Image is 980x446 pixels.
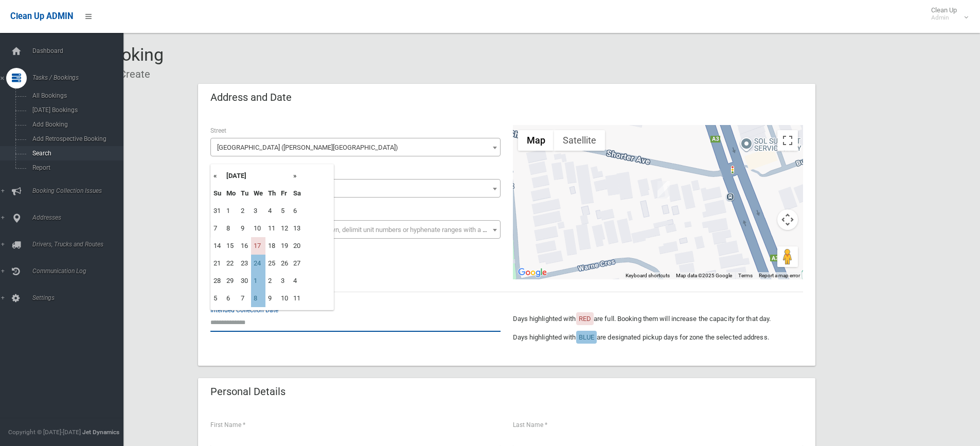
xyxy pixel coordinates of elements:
[265,185,278,202] th: Th
[265,220,278,237] td: 11
[777,246,798,267] button: Drag Pegman onto the map to open Street View
[198,382,298,402] header: Personal Details
[265,290,278,307] td: 9
[238,290,251,307] td: 7
[29,187,131,194] span: Booking Collection Issues
[29,74,131,81] span: Tasks / Bookings
[10,11,73,21] span: Clean Up ADMIN
[291,255,304,272] td: 27
[626,272,670,279] button: Keyboard shortcuts
[251,255,265,272] td: 24
[29,150,122,157] span: Search
[777,130,798,151] button: Toggle fullscreen view
[211,290,224,307] td: 5
[291,237,304,255] td: 20
[291,290,304,307] td: 11
[213,140,498,155] span: Shorter Avenue (BEVERLY HILLS 2209)
[265,255,278,272] td: 25
[238,255,251,272] td: 23
[291,272,304,290] td: 4
[265,237,278,255] td: 18
[777,209,798,230] button: Map camera controls
[238,272,251,290] td: 30
[198,87,304,108] header: Address and Date
[759,273,800,278] a: Report a map error
[224,237,238,255] td: 15
[29,106,122,114] span: [DATE] Bookings
[238,185,251,202] th: Tu
[513,313,803,325] p: Days highlighted with are full. Booking them will increase the capacity for that day.
[251,185,265,202] th: We
[224,202,238,220] td: 1
[513,331,803,344] p: Days highlighted with are designated pickup days for zone the selected address.
[251,272,265,290] td: 1
[931,14,957,22] small: Admin
[278,237,291,255] td: 19
[224,255,238,272] td: 22
[224,272,238,290] td: 29
[211,272,224,290] td: 28
[265,272,278,290] td: 2
[224,220,238,237] td: 8
[29,214,131,221] span: Addresses
[579,315,591,323] span: RED
[238,237,251,255] td: 16
[291,185,304,202] th: Sa
[224,167,291,185] th: [DATE]
[278,290,291,307] td: 10
[291,220,304,237] td: 13
[291,202,304,220] td: 6
[8,429,81,436] span: Copyright © [DATE]-[DATE]
[238,220,251,237] td: 9
[251,237,265,255] td: 17
[29,164,122,171] span: Report
[211,220,224,237] td: 7
[291,167,304,185] th: »
[515,266,549,279] img: Google
[579,333,594,341] span: BLUE
[82,429,119,436] strong: Jet Dynamics
[657,181,670,199] div: 6 Shorter Avenue, BEVERLY HILLS NSW 2209
[554,130,605,151] button: Show satellite imagery
[29,92,122,99] span: All Bookings
[213,182,498,196] span: 6
[278,272,291,290] td: 3
[738,273,753,278] a: Terms (opens in new tab)
[29,294,131,301] span: Settings
[210,138,501,156] span: Shorter Avenue (BEVERLY HILLS 2209)
[211,255,224,272] td: 21
[224,290,238,307] td: 6
[926,6,967,22] span: Clean Up
[224,185,238,202] th: Mo
[211,167,224,185] th: «
[210,179,501,198] span: 6
[278,185,291,202] th: Fr
[238,202,251,220] td: 2
[211,185,224,202] th: Su
[211,202,224,220] td: 31
[211,237,224,255] td: 14
[29,241,131,248] span: Drivers, Trucks and Routes
[251,290,265,307] td: 8
[676,273,732,278] span: Map data ©2025 Google
[278,220,291,237] td: 12
[518,130,554,151] button: Show street map
[29,135,122,142] span: Add Retrospective Booking
[278,255,291,272] td: 26
[251,220,265,237] td: 10
[515,266,549,279] a: Open this area in Google Maps (opens a new window)
[29,121,122,128] span: Add Booking
[251,202,265,220] td: 3
[217,226,505,234] span: Select the unit number from the dropdown, delimit unit numbers or hyphenate ranges with a comma
[112,65,150,84] li: Create
[265,202,278,220] td: 4
[29,47,131,55] span: Dashboard
[278,202,291,220] td: 5
[29,267,131,275] span: Communication Log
